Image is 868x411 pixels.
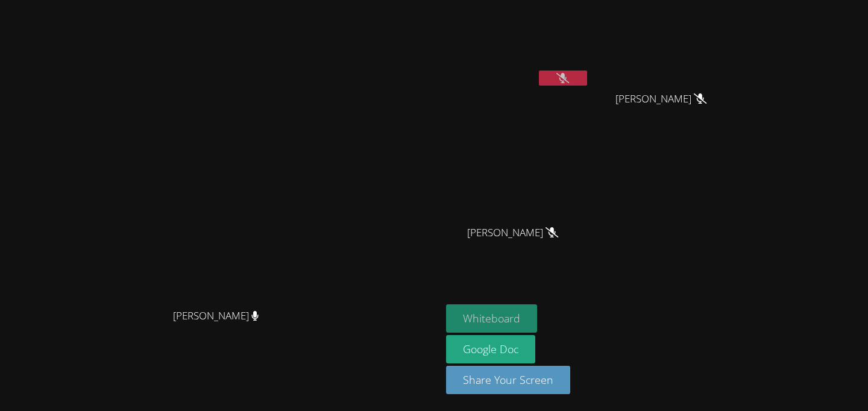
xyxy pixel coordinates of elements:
span: [PERSON_NAME] [615,90,706,108]
button: Share Your Screen [446,366,570,394]
span: [PERSON_NAME] [467,224,558,242]
button: Whiteboard [446,304,537,333]
span: [PERSON_NAME] [173,307,259,325]
a: Google Doc [446,335,535,363]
